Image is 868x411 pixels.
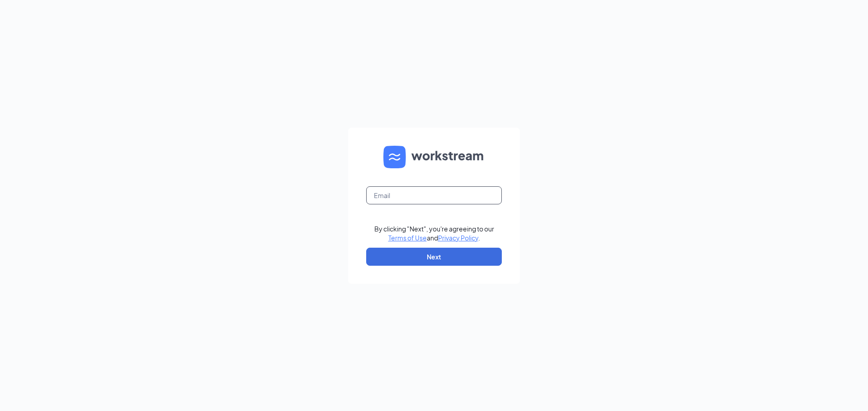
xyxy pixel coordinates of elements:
[366,248,502,266] button: Next
[374,224,494,242] div: By clicking "Next", you're agreeing to our and .
[388,234,427,242] a: Terms of Use
[366,186,502,204] input: Email
[383,146,485,168] img: WS logo and Workstream text
[438,234,478,242] a: Privacy Policy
